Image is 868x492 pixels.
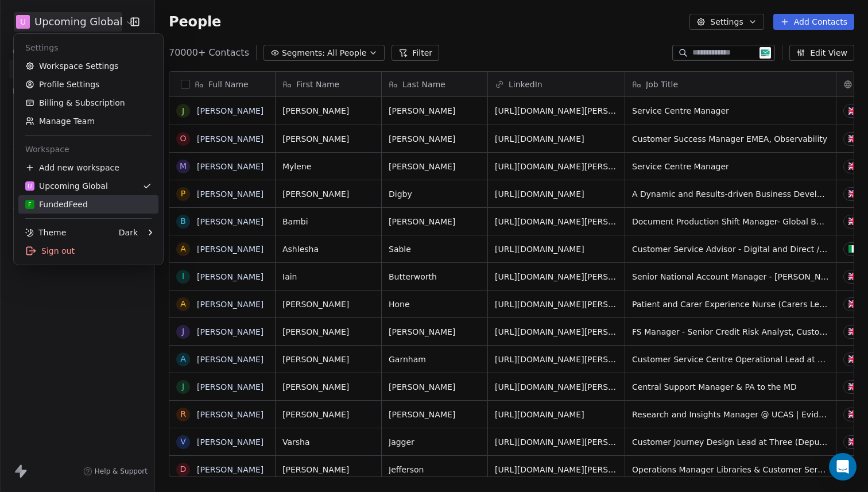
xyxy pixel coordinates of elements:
a: Billing & Subscription [18,94,158,112]
span: U [28,182,32,191]
div: Sign out [18,242,158,260]
div: Theme [25,227,66,238]
div: Settings [18,38,158,57]
div: Workspace [18,140,158,158]
div: Upcoming Global [25,180,108,192]
a: Workspace Settings [18,57,158,75]
div: FundedFeed [25,199,88,210]
a: Manage Team [18,112,158,130]
div: Dark [119,227,138,238]
a: Profile Settings [18,75,158,94]
span: F [28,200,32,209]
div: Add new workspace [18,158,158,177]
